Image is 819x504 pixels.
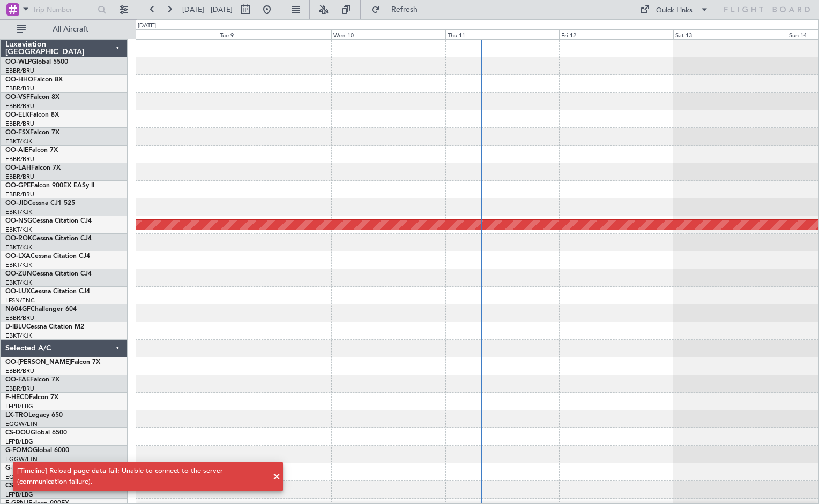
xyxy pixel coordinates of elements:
a: OO-ELKFalcon 8X [5,112,59,118]
a: LX-TROLegacy 650 [5,412,63,418]
a: LFPB/LBG [5,402,33,410]
div: Mon 8 [104,29,218,39]
span: N604GF [5,306,31,312]
a: EBBR/BRU [5,102,34,110]
a: OO-FAEFalcon 7X [5,377,59,383]
span: Refresh [382,6,427,13]
a: OO-LXACessna Citation CJ4 [5,253,90,259]
a: OO-ROKCessna Citation CJ4 [5,235,92,242]
a: EBKT/KJK [5,261,32,269]
a: OO-GPEFalcon 900EX EASy II [5,182,94,189]
button: All Aircraft [12,21,116,38]
a: OO-JIDCessna CJ1 525 [5,200,75,207]
span: [DATE] - [DATE] [182,5,233,14]
span: OO-FSX [5,129,30,136]
a: EGGW/LTN [5,420,38,428]
a: D-IBLUCessna Citation M2 [5,324,84,330]
a: LFPB/LBG [5,438,33,446]
a: EBBR/BRU [5,85,34,93]
button: Refresh [366,1,430,18]
button: Quick Links [635,1,714,18]
span: OO-FAE [5,377,30,383]
a: OO-VSFFalcon 8X [5,94,59,101]
a: EBKT/KJK [5,226,32,234]
a: OO-LAHFalcon 7X [5,165,61,171]
a: LFSN/ENC [5,296,35,304]
a: EBKT/KJK [5,332,32,340]
a: OO-WLPGlobal 5500 [5,59,68,65]
span: OO-LXA [5,253,31,259]
input: Trip Number [33,2,94,18]
div: Sat 13 [673,29,787,39]
a: EBKT/KJK [5,208,32,216]
div: [Timeline] Reload page data fail: Unable to connect to the server (communication failure). [17,466,267,487]
a: N604GFChallenger 604 [5,306,77,312]
span: CS-DOU [5,430,31,436]
span: OO-VSF [5,94,30,101]
span: OO-WLP [5,59,32,65]
span: OO-HHO [5,77,33,83]
a: OO-FSXFalcon 7X [5,129,59,136]
span: OO-GPE [5,182,31,189]
span: OO-AIE [5,147,28,154]
a: OO-NSGCessna Citation CJ4 [5,218,92,224]
a: OO-[PERSON_NAME]Falcon 7X [5,359,100,365]
a: CS-DOUGlobal 6500 [5,430,67,436]
span: F-HECD [5,394,29,401]
span: OO-JID [5,200,28,207]
a: OO-AIEFalcon 7X [5,147,58,154]
span: G-FOMO [5,447,33,454]
span: OO-LUX [5,288,31,295]
a: OO-LUXCessna Citation CJ4 [5,288,90,295]
a: EBBR/BRU [5,385,34,393]
a: G-FOMOGlobal 6000 [5,447,69,454]
a: EBKT/KJK [5,243,32,251]
span: D-IBLU [5,324,26,330]
span: LX-TRO [5,412,28,418]
a: OO-ZUNCessna Citation CJ4 [5,271,92,277]
div: Tue 9 [218,29,331,39]
span: OO-NSG [5,218,32,224]
div: Quick Links [656,5,693,16]
span: OO-[PERSON_NAME] [5,359,71,365]
span: OO-ZUN [5,271,32,277]
div: Fri 12 [559,29,673,39]
a: EBBR/BRU [5,173,34,181]
a: OO-HHOFalcon 8X [5,77,63,83]
a: EBBR/BRU [5,155,34,163]
a: EBBR/BRU [5,190,34,198]
span: OO-ROK [5,235,32,242]
div: Thu 11 [445,29,559,39]
a: EBBR/BRU [5,314,34,322]
a: EBKT/KJK [5,279,32,287]
span: OO-LAH [5,165,31,171]
a: EBBR/BRU [5,120,34,128]
span: All Aircraft [28,26,113,33]
div: [DATE] [138,21,156,30]
div: Wed 10 [331,29,445,39]
span: OO-ELK [5,112,29,118]
a: EBBR/BRU [5,67,34,75]
a: EBBR/BRU [5,367,34,375]
a: F-HECDFalcon 7X [5,394,58,401]
a: EBKT/KJK [5,138,32,146]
